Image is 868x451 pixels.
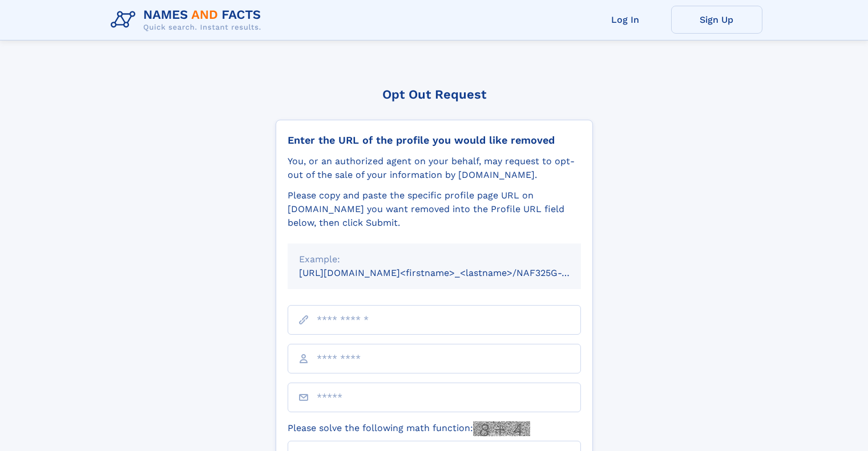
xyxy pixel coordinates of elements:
[288,421,530,436] label: Please solve the following math function:
[299,267,603,278] small: [URL][DOMAIN_NAME]<firstname>_<lastname>/NAF325G-xxxxxxxx
[299,253,570,266] div: Example:
[106,5,271,35] img: Logo Names and Facts
[288,189,581,230] div: Please copy and paste the specific profile page URL on [DOMAIN_NAME] you want removed into the Pr...
[276,87,593,101] div: Opt Out Request
[580,6,671,34] a: Log In
[288,155,581,182] div: You, or an authorized agent on your behalf, may request to opt-out of the sale of your informatio...
[288,134,581,147] div: Enter the URL of the profile you would like removed
[671,6,762,34] a: Sign Up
